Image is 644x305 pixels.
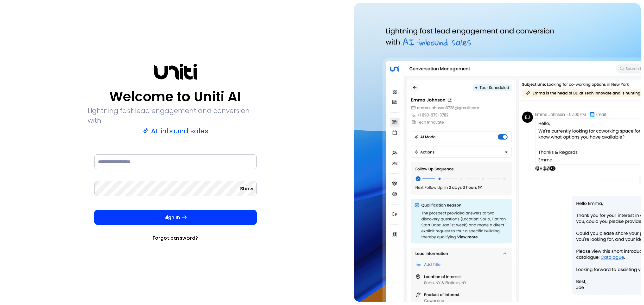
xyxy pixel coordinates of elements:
[142,126,208,136] p: AI-inbound sales
[153,235,198,241] a: Forgot password?
[109,89,241,105] p: Welcome to Uniti AI
[94,210,257,225] button: Sign In
[354,3,641,302] img: auth-hero.png
[240,185,253,192] button: Show
[88,106,263,125] p: Lightning fast lead engagement and conversion with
